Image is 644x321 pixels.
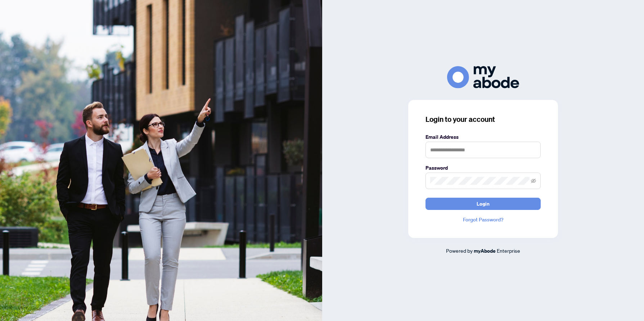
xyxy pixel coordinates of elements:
button: Login [425,198,541,210]
label: Password [425,164,541,172]
span: Login [477,198,490,210]
a: Forgot Password? [425,216,541,224]
span: eye-invisible [531,178,536,183]
label: Email Address [425,133,541,141]
img: ma-logo [447,66,519,88]
span: Enterprise [497,247,520,254]
span: Powered by [446,247,473,254]
h3: Login to your account [425,114,541,124]
a: myAbode [474,247,496,255]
